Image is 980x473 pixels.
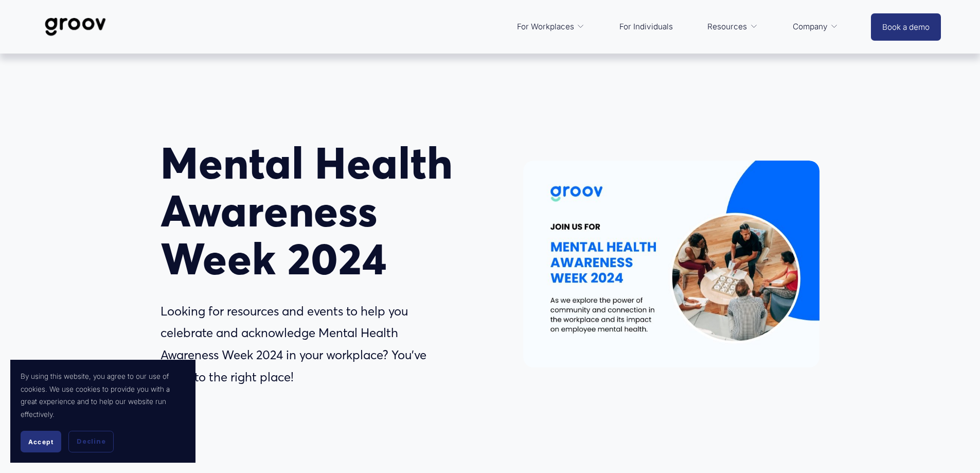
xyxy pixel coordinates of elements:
button: Decline [68,431,114,452]
p: By using this website, you agree to our use of cookies. We use cookies to provide you with a grea... [21,370,185,421]
span: Company [793,20,828,34]
a: folder dropdown [702,14,763,39]
a: folder dropdown [788,14,844,39]
a: Book a demo [871,13,941,41]
span: Accept [28,438,54,446]
span: For Workplaces [517,20,574,34]
h1: Mental Health Awareness Week 2024 [161,139,457,283]
a: For Individuals [614,14,678,39]
p: Looking for resources and events to help you celebrate and acknowledge Mental Health Awareness We... [161,301,457,389]
span: Decline [77,437,105,446]
span: Resources [707,20,747,34]
section: Cookie banner [10,360,195,463]
img: Groov | Workplace Science Platform | Unlock Performance | Drive Results [39,10,112,44]
a: folder dropdown [512,14,590,39]
button: Accept [21,431,61,452]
